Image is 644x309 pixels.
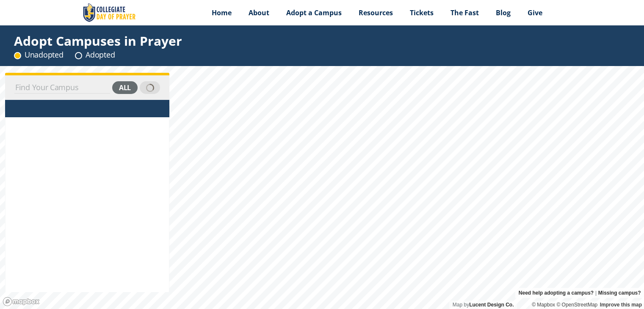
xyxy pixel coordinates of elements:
div: Map by [449,301,517,309]
a: Need help adopting a campus? [519,288,594,298]
div: Adopted [75,50,115,60]
a: Home [203,2,240,23]
a: Missing campus? [598,288,641,298]
a: Resources [350,2,401,23]
a: Adopt a Campus [278,2,350,23]
div: Adopt Campuses in Prayer [14,36,182,46]
span: Resources [359,8,393,17]
span: The Fast [451,8,479,17]
a: Mapbox logo [3,297,40,306]
span: About [249,8,269,17]
a: OpenStreetMap [556,302,597,308]
a: The Fast [442,2,487,23]
a: Improve this map [600,302,642,308]
a: Tickets [401,2,442,23]
div: | [515,288,644,298]
span: Give [528,8,542,17]
a: Give [519,2,551,23]
a: Mapbox [532,302,555,308]
a: Lucent Design Co. [469,302,514,308]
div: Unadopted [14,50,63,60]
div: all [112,81,138,94]
span: Home [212,8,232,17]
span: Tickets [410,8,434,17]
a: Blog [487,2,519,23]
a: About [240,2,278,23]
span: Adopt a Campus [286,8,342,17]
span: Blog [496,8,511,17]
input: Find Your Campus [14,82,110,94]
